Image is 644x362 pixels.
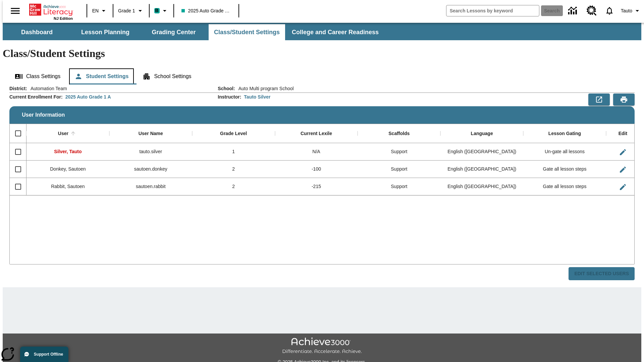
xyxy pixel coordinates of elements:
[192,143,275,161] div: 1
[358,143,440,161] div: Support
[548,131,581,137] div: Lesson Gating
[471,131,493,137] div: Language
[181,7,231,14] span: 2025 Auto Grade 1 A
[89,5,111,17] button: Language: EN, Select a language
[275,143,358,161] div: N/A
[9,68,635,84] div: Class/Student Settings
[50,166,86,172] span: Donkey, Sautoen
[275,178,358,195] div: -215
[140,24,207,40] button: Grading Center
[613,94,635,106] button: Print Preview
[27,85,67,92] span: Automation Team
[9,94,63,100] h2: Current Enrollment For :
[9,68,66,84] button: Class Settings
[51,184,85,189] span: Rabbit, Sautoen
[301,131,332,137] div: Current Lexile
[282,338,362,355] img: Achieve3000 Differentiate Accelerate Achieve
[137,68,197,84] button: School Settings
[92,7,99,14] span: EN
[192,161,275,178] div: 2
[618,5,644,17] button: Profile/Settings
[3,47,641,60] h1: Class/Student Settings
[3,24,70,40] button: Dashboard
[523,178,606,195] div: Gate all lesson steps
[115,5,147,17] button: Grade: Grade 1, Select a grade
[616,180,630,194] button: Edit User
[58,131,68,137] div: User
[22,112,65,118] span: User Information
[358,161,440,178] div: Support
[218,86,235,92] h2: School :
[523,161,606,178] div: Gate all lesson steps
[440,143,523,161] div: English (US)
[3,23,641,40] div: SubNavbar
[583,2,601,20] a: Resource Center, Will open in new tab
[235,85,294,92] span: Auto Multi program School
[34,352,63,357] span: Support Offline
[192,178,275,195] div: 2
[209,24,285,40] button: Class/Student Settings
[54,16,73,20] span: NJ Edition
[5,1,25,21] button: Open side menu
[523,143,606,161] div: Un-gate all lessons
[619,131,627,137] div: Edit
[65,94,111,100] div: 2025 Auto Grade 1 A
[440,161,523,178] div: English (US)
[3,24,385,40] div: SubNavbar
[275,161,358,178] div: -100
[54,149,82,154] span: Silver, Tauto
[218,94,241,100] h2: Instructor :
[9,86,27,92] h2: District :
[109,161,192,178] div: sautoen.donkey
[29,3,73,16] a: Home
[72,24,139,40] button: Lesson Planning
[155,6,159,15] span: B
[388,131,410,137] div: Scaffolds
[616,145,630,159] button: Edit User
[601,2,618,19] a: Notifications
[588,94,610,106] button: Export to CSV
[20,347,68,362] button: Support Offline
[244,94,270,100] div: Tauto Silver
[616,163,630,176] button: Edit User
[564,2,583,20] a: Data Center
[109,143,192,161] div: tauto.silver
[152,5,171,17] button: Boost Class color is teal. Change class color
[139,131,163,137] div: User Name
[446,5,539,16] input: search field
[286,24,384,40] button: College and Career Readiness
[9,85,635,281] div: User Information
[109,178,192,195] div: sautoen.rabbit
[69,68,134,84] button: Student Settings
[29,2,73,20] div: Home
[358,178,440,195] div: Support
[621,7,632,14] span: Tauto
[440,178,523,195] div: English (US)
[220,131,247,137] div: Grade Level
[118,7,135,14] span: Grade 1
